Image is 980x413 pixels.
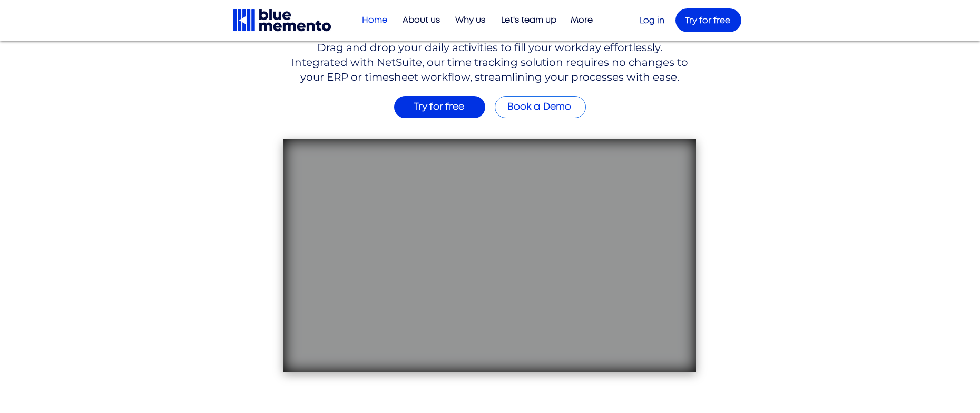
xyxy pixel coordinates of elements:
[283,139,696,372] div: Your Video Title Video Player
[675,8,741,32] a: Try for free
[291,41,688,83] span: Drag and drop your daily activities to fill your workday effortlessly. Integrated with NetSuite, ...
[232,8,332,33] img: Blue Memento black logo
[352,12,393,29] a: Home
[357,12,393,29] p: Home
[507,102,571,112] span: Book a Demo
[394,96,485,118] a: Try for free
[352,12,598,29] nav: Site
[393,12,445,29] a: About us
[491,12,562,29] a: Let's team up
[495,96,586,118] a: Book a Demo
[450,12,491,29] p: Why us
[685,16,730,25] span: Try for free
[496,12,562,29] p: Let's team up
[397,12,445,29] p: About us
[414,102,464,112] span: Try for free
[565,12,598,29] p: More
[445,12,491,29] a: Why us
[640,16,664,25] a: Log in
